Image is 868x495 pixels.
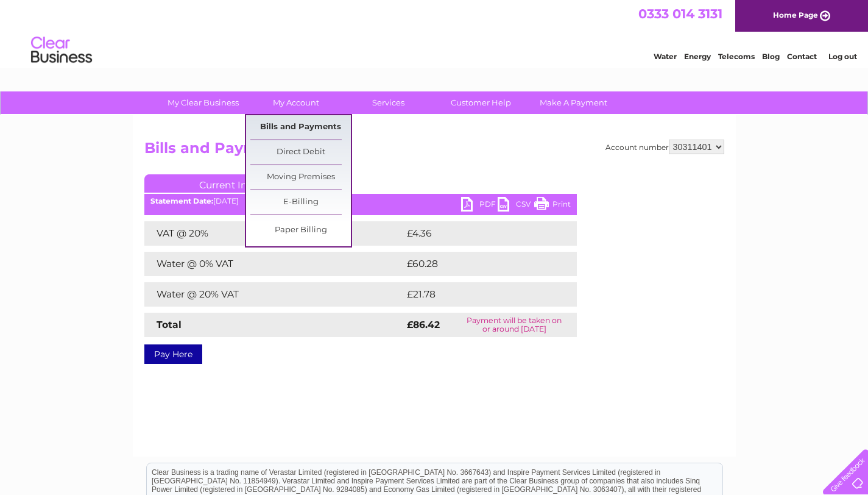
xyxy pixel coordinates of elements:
[144,252,404,276] td: Water @ 0% VAT
[30,32,93,69] img: logo.png
[638,6,722,21] a: 0333 014 3131
[718,52,755,61] a: Telecoms
[144,174,327,193] a: Current Invoice
[431,91,531,114] a: Customer Help
[153,91,253,114] a: My Clear Business
[338,91,439,114] a: Services
[144,140,724,163] h2: Bills and Payments
[461,197,498,215] a: PDF
[523,91,624,114] a: Make A Payment
[250,115,351,140] a: Bills and Payments
[144,282,404,307] td: Water @ 20% VAT
[404,282,551,307] td: £21.78
[828,52,857,61] a: Log out
[407,319,440,330] strong: £86.42
[147,7,722,59] div: Clear Business is a trading name of Verastar Limited (registered in [GEOGRAPHIC_DATA] No. 3667643...
[144,344,202,364] a: Pay Here
[762,52,780,61] a: Blog
[787,52,817,61] a: Contact
[157,319,182,330] strong: Total
[250,190,351,215] a: E-Billing
[144,221,404,246] td: VAT @ 20%
[684,52,711,61] a: Energy
[404,252,552,276] td: £60.28
[150,196,213,205] b: Statement Date:
[404,221,548,246] td: £4.36
[245,91,346,114] a: My Account
[250,165,351,190] a: Moving Premises
[452,313,577,337] td: Payment will be taken on or around [DATE]
[534,197,571,215] a: Print
[498,197,534,215] a: CSV
[250,218,351,243] a: Paper Billing
[144,197,577,205] div: [DATE]
[250,140,351,165] a: Direct Debit
[654,52,677,61] a: Water
[605,140,724,154] div: Account number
